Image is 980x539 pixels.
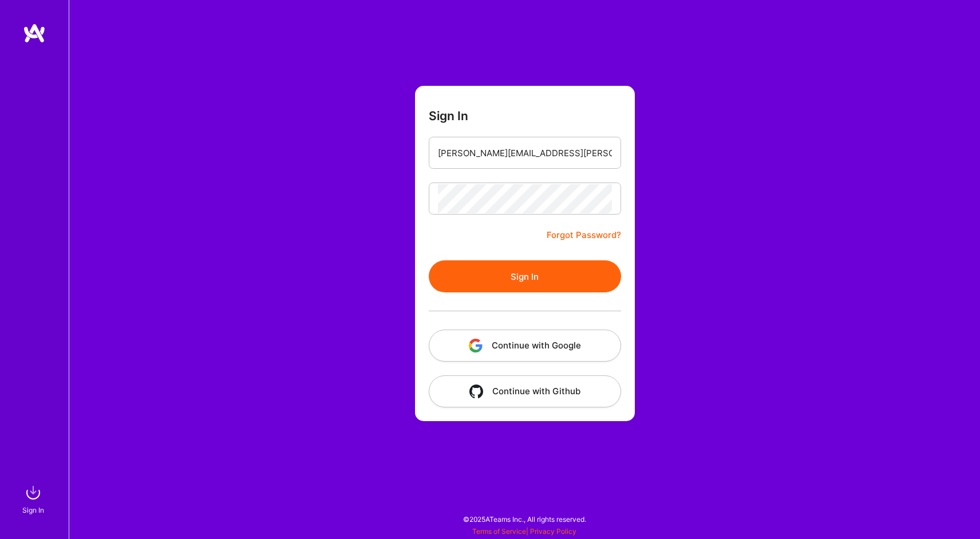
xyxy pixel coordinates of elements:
[472,527,576,536] span: |
[24,481,45,516] a: sign inSign In
[22,504,44,516] div: Sign In
[69,505,980,533] div: © 2025 ATeams Inc., All rights reserved.
[530,527,576,536] a: Privacy Policy
[429,330,621,362] button: Continue with Google
[547,228,621,242] a: Forgot Password?
[23,23,46,43] img: logo
[429,375,621,407] button: Continue with Github
[469,385,483,398] img: icon
[472,527,526,536] a: Terms of Service
[429,260,621,292] button: Sign In
[469,339,483,352] img: icon
[22,481,45,504] img: sign in
[438,138,612,168] input: Email...
[429,109,468,123] h3: Sign In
